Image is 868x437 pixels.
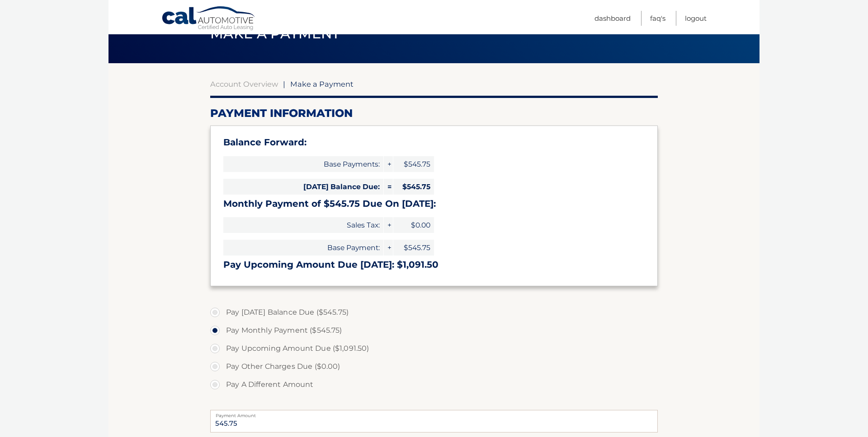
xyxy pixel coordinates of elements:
[393,179,434,195] span: $545.75
[223,217,383,233] span: Sales Tax:
[384,240,393,256] span: +
[210,339,658,358] label: Pay Upcoming Amount Due ($1,091.50)
[223,259,645,270] h3: Pay Upcoming Amount Due [DATE]: $1,091.50
[210,376,658,394] label: Pay A Different Amount
[223,240,383,256] span: Base Payment:
[290,79,354,88] span: Make a Payment
[223,156,383,172] span: Base Payments:
[223,137,645,148] h3: Balance Forward:
[223,198,645,209] h3: Monthly Payment of $545.75 Due On [DATE]:
[210,321,658,339] label: Pay Monthly Payment ($545.75)
[210,303,658,321] label: Pay [DATE] Balance Due ($545.75)
[283,79,285,88] span: |
[210,410,658,432] input: Payment Amount
[384,217,393,233] span: +
[384,156,393,172] span: +
[384,179,393,195] span: =
[393,217,434,233] span: $0.00
[210,410,658,417] label: Payment Amount
[210,79,278,88] a: Account Overview
[161,6,256,32] a: Cal Automotive
[393,156,434,172] span: $545.75
[223,179,383,195] span: [DATE] Balance Due:
[210,107,658,120] h2: Payment Information
[650,11,665,26] a: FAQ's
[594,11,631,26] a: Dashboard
[393,240,434,256] span: $545.75
[685,11,707,26] a: Logout
[210,358,658,376] label: Pay Other Charges Due ($0.00)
